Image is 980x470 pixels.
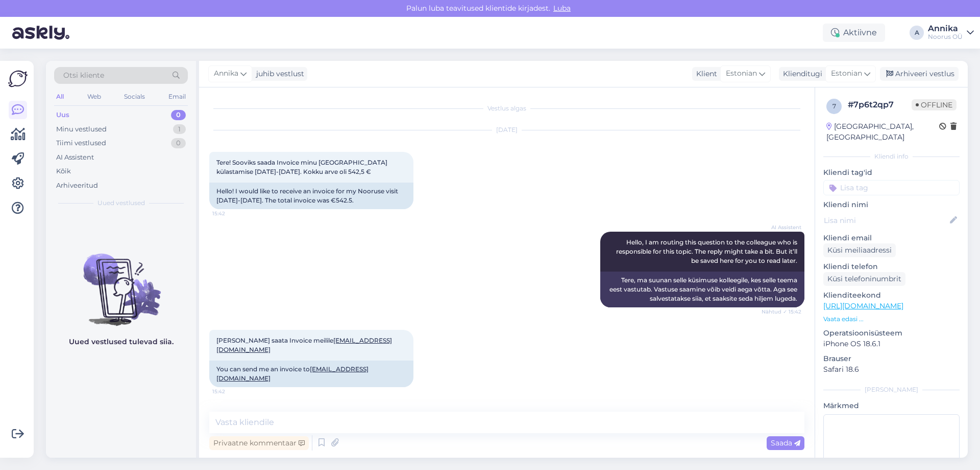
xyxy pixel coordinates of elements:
[823,24,885,42] div: Aktiivne
[912,99,957,110] span: Offline
[600,272,804,307] div: Tere, ma suunan selle küsimuse kolleegile, kes selle teema eest vastutab. Vastuse saamine võib ve...
[831,68,862,79] span: Estonian
[823,315,960,324] p: Vaata edasi ...
[823,328,960,339] p: Operatsioonisüsteem
[212,388,251,395] span: 15:42
[56,166,71,176] div: Kõik
[212,210,251,217] span: 15:42
[832,102,836,110] span: 7
[823,400,960,411] p: Märkmed
[823,167,960,178] p: Kliendi tag'id
[823,272,905,286] div: Küsi telefoninumbrit
[63,70,104,81] span: Otsi kliente
[209,104,804,113] div: Vestlus algas
[771,438,800,447] span: Saada
[171,138,186,148] div: 0
[209,183,413,209] div: Hello! I would like to receive an invoice for my Nooruse visit [DATE]-[DATE]. The total invoice w...
[824,215,948,226] input: Lisa nimi
[823,243,896,257] div: Küsi meiliaadressi
[252,69,304,79] div: juhib vestlust
[880,67,959,81] div: Arhiveeri vestlus
[823,301,903,310] a: [URL][DOMAIN_NAME]
[826,121,939,143] div: [GEOGRAPHIC_DATA], [GEOGRAPHIC_DATA]
[56,181,98,191] div: Arhiveeritud
[97,198,145,208] span: Uued vestlused
[823,152,960,161] div: Kliendi info
[56,124,107,135] div: Minu vestlused
[209,361,413,387] div: You can send me an invoice to
[8,69,28,88] img: Askly Logo
[85,90,103,103] div: Web
[823,339,960,349] p: iPhone OS 18.6.1
[779,69,822,79] div: Klienditugi
[173,124,186,135] div: 1
[56,110,69,120] div: Uus
[823,353,960,364] p: Brauser
[692,69,717,79] div: Klient
[216,337,392,353] span: [PERSON_NAME] saata Invoice meilile
[823,290,960,301] p: Klienditeekond
[823,180,960,195] input: Lisa tag
[214,68,238,79] span: Annika
[209,125,804,135] div: [DATE]
[823,385,960,394] div: [PERSON_NAME]
[69,337,174,347] p: Uued vestlused tulevad siia.
[823,199,960,210] p: Kliendi nimi
[928,25,963,33] div: Annika
[122,90,147,103] div: Socials
[726,68,757,79] span: Estonian
[171,110,186,120] div: 0
[550,4,574,13] span: Luba
[166,90,188,103] div: Email
[54,90,66,103] div: All
[928,33,963,41] div: Noorus OÜ
[56,152,94,163] div: AI Assistent
[823,364,960,375] p: Safari 18.6
[56,138,106,148] div: Tiimi vestlused
[910,26,924,40] div: A
[46,235,196,327] img: No chats
[763,223,801,231] span: AI Assistent
[823,233,960,243] p: Kliendi email
[928,25,974,41] a: AnnikaNoorus OÜ
[848,99,912,111] div: # 7p6t2qp7
[762,308,801,316] span: Nähtud ✓ 15:42
[823,261,960,272] p: Kliendi telefon
[616,238,799,264] span: Hello, I am routing this question to the colleague who is responsible for this topic. The reply m...
[209,436,309,450] div: Privaatne kommentaar
[216,159,389,175] span: Tere! Sooviks saada Invoice minu [GEOGRAPHIC_DATA] külastamise [DATE]-[DATE]. Kokku arve oli 542,5 €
